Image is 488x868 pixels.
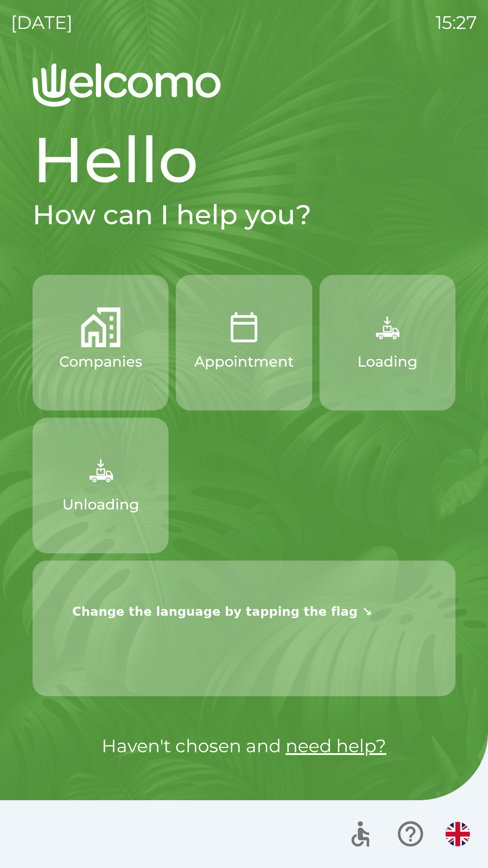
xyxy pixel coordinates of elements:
[33,63,455,107] img: Logo
[224,307,264,347] img: 8604b6e8-2b92-4852-858d-af93d6db5933.png
[194,351,294,373] p: Appointment
[367,307,407,347] img: f13ba18a-b211-450c-abe6-f0da78179e0f.png
[47,575,398,645] img: 8LAAAAAElFTkSuQmCC
[319,275,455,410] button: Loading
[81,450,121,490] img: 704c4644-117f-4429-9160-065010197bca.png
[59,351,142,373] p: Companies
[62,494,139,515] p: Unloading
[33,198,455,231] h2: How can I help you?
[81,307,121,347] img: 122be468-0449-4234-a4e4-f2ffd399f15f.png
[11,9,73,36] p: [DATE]
[33,418,169,553] button: Unloading
[33,732,455,759] p: Haven't chosen and
[436,9,477,36] p: 15:27
[33,121,455,198] h1: Hello
[446,822,470,846] img: en flag
[176,275,312,410] button: Appointment
[33,275,169,410] button: Companies
[286,735,386,757] a: need help?
[357,351,418,373] p: Loading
